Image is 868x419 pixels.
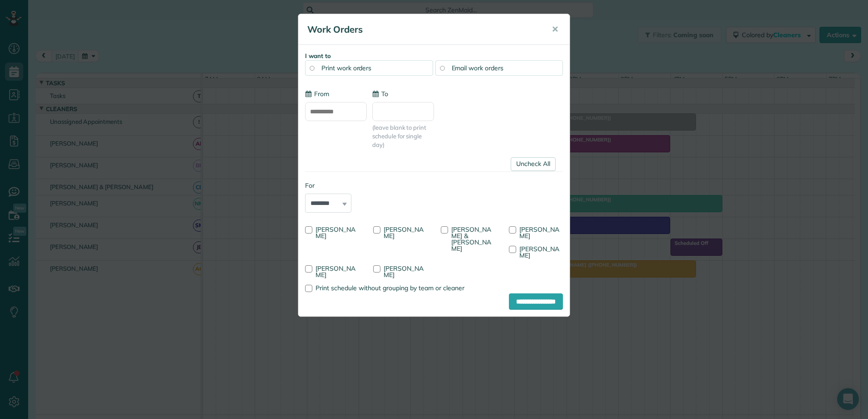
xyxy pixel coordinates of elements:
label: To [372,89,388,98]
span: [PERSON_NAME] [384,225,424,240]
span: [PERSON_NAME] [519,225,559,240]
label: From [305,89,329,98]
input: Email work orders [440,66,444,70]
strong: I want to [305,52,331,59]
span: Email work orders [452,64,503,72]
span: [PERSON_NAME] [316,264,355,279]
label: For [305,181,351,190]
h5: Work Orders [307,23,539,36]
span: ✕ [552,24,558,34]
span: Print schedule without grouping by team or cleaner [316,284,464,292]
input: Print work orders [310,66,314,70]
span: [PERSON_NAME] [519,245,559,259]
span: (leave blank to print schedule for single day) [372,123,434,149]
span: [PERSON_NAME] & [PERSON_NAME] [451,225,491,253]
span: Print work orders [321,64,371,72]
a: Uncheck All [511,157,556,171]
span: [PERSON_NAME] [384,264,424,279]
span: [PERSON_NAME] [316,225,355,240]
